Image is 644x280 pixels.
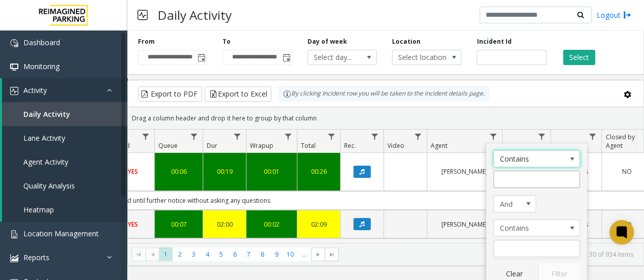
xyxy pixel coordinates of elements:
[10,87,18,95] img: 'icon'
[250,141,273,150] span: Wrapup
[205,86,271,102] button: Export to Excel
[297,247,311,261] span: Page 11
[159,247,173,261] span: Page 1
[477,37,511,46] label: Incident Id
[392,37,421,46] label: Location
[494,196,527,212] span: And
[605,133,634,150] span: Closed by Agent
[256,247,269,261] span: Page 8
[23,38,60,47] span: Dashboard
[23,61,60,71] span: Monitoring
[325,247,339,262] span: Go to the last page
[253,167,291,176] a: 00:01
[506,141,552,150] span: [PERSON_NAME]
[173,247,186,261] span: Page 2
[128,130,643,243] div: Data table
[307,37,347,46] label: Day of week
[242,247,256,261] span: Page 7
[303,167,334,176] a: 00:26
[214,247,228,261] span: Page 5
[2,78,127,102] a: Activity
[23,109,70,119] span: Daily Activity
[393,50,447,65] span: Select location...
[281,130,295,143] a: Wrapup Filter Menu
[128,109,643,127] div: Drag a column header and drop it here to group by that column
[585,130,599,143] a: Source Filter Menu
[308,50,362,65] span: Select day...
[137,3,148,27] img: pageIcon
[138,37,155,46] label: From
[535,130,548,143] a: Parker Filter Menu
[2,150,127,174] a: Agent Activity
[209,167,240,176] a: 00:19
[387,141,404,150] span: Video
[493,150,580,168] span: Agent Filter Operators
[230,130,244,143] a: Dur Filter Menu
[494,151,562,167] span: Contains
[493,220,580,237] span: Agent Filter Operators
[209,220,240,229] a: 02:00
[493,195,536,212] span: Agent Filter Logic
[228,247,242,261] span: Page 6
[118,220,148,229] a: YES
[253,220,291,229] a: 00:02
[10,39,18,47] img: 'icon'
[158,141,178,150] span: Queue
[269,247,283,261] span: Page 9
[138,130,152,143] a: Vend Filter Menu
[23,133,65,143] span: Lane Activity
[10,63,18,71] img: 'icon'
[23,85,47,95] span: Activity
[10,230,18,238] img: 'icon'
[433,167,496,176] a: [PERSON_NAME]
[207,141,217,150] span: Dur
[311,247,325,262] span: Go to the next page
[23,157,68,167] span: Agent Activity
[2,126,127,150] a: Lane Activity
[161,220,197,229] a: 00:07
[161,167,197,176] a: 00:06
[2,102,127,126] a: Daily Activity
[328,251,336,259] span: Go to the last page
[153,3,237,27] h3: Daily Activity
[187,247,201,261] span: Page 3
[563,50,595,65] button: Select
[187,130,201,143] a: Queue Filter Menu
[623,10,631,20] img: logout
[281,50,292,65] span: Toggle popup
[597,10,631,20] a: Logout
[138,86,202,102] button: Export to PDF
[431,141,447,150] span: Agent
[345,250,633,259] kendo-pager-info: 1 - 30 of 934 items
[344,141,356,150] span: Rec.
[622,167,632,176] span: NO
[622,220,632,229] span: NO
[2,174,127,198] a: Quality Analysis
[23,205,54,214] span: Heatmap
[554,141,574,150] span: Source
[314,251,322,259] span: Go to the next page
[222,37,231,46] label: To
[118,167,148,176] a: YES
[493,171,580,188] input: Agent Filter
[23,229,99,238] span: Location Management
[411,130,425,143] a: Video Filter Menu
[278,86,490,102] div: By clicking Incident row you will be taken to the incident details page.
[128,220,138,229] span: YES
[201,247,214,261] span: Page 4
[195,50,207,65] span: Toggle popup
[284,247,297,261] span: Page 10
[486,130,500,143] a: Agent Filter Menu
[23,181,75,191] span: Quality Analysis
[303,220,334,229] div: 02:09
[23,253,49,262] span: Reports
[494,220,562,236] span: Contains
[283,90,291,98] img: infoIcon.svg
